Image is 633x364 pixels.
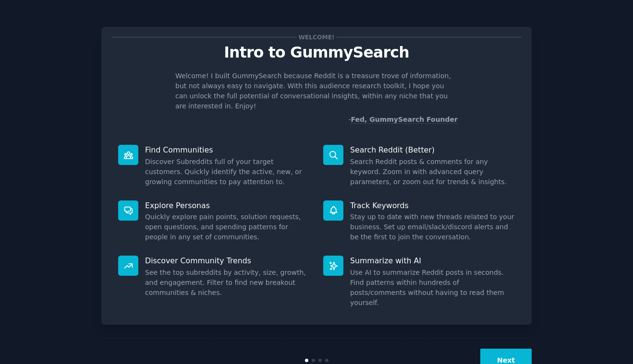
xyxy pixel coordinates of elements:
dd: See the top subreddits by activity, size, growth, and engagement. Filter to find new breakout com... [145,268,310,298]
div: - [348,115,458,125]
dd: Quickly explore pain points, solution requests, open questions, and spending patterns for people ... [145,212,310,242]
dd: Use AI to summarize Reddit posts in seconds. Find patterns within hundreds of posts/comments with... [350,268,515,308]
p: Summarize with AI [350,256,515,266]
dd: Stay up to date with new threads related to your business. Set up email/slack/discord alerts and ... [350,212,515,242]
p: Find Communities [145,145,310,155]
dd: Search Reddit posts & comments for any keyword. Zoom in with advanced query parameters, or zoom o... [350,157,515,187]
p: Welcome! I built GummySearch because Reddit is a treasure trove of information, but not always ea... [175,71,458,111]
p: Discover Community Trends [145,256,310,266]
p: Track Keywords [350,200,515,211]
p: Intro to GummySearch [111,44,522,61]
span: Welcome! [297,32,336,42]
a: Fed, GummySearch Founder [351,116,458,124]
p: Search Reddit (Better) [350,145,515,155]
p: Explore Personas [145,200,310,211]
dd: Discover Subreddits full of your target customers. Quickly identify the active, new, or growing c... [145,157,310,187]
